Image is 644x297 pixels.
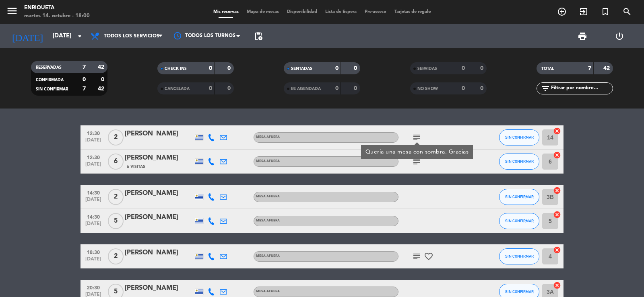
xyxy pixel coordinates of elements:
[127,164,145,170] span: 6 Visitas
[417,87,438,91] span: NO SHOW
[365,148,469,156] div: Quería una mesa con sombra. Gracias
[354,86,359,91] strong: 0
[557,7,567,16] i: add_circle_outline
[505,219,534,223] span: SIN CONFIRMAR
[412,157,421,166] i: subject
[83,64,86,70] strong: 7
[462,66,465,71] strong: 0
[83,86,86,92] strong: 7
[256,160,280,163] span: MESA AFUERA
[553,127,561,135] i: cancel
[291,87,321,91] span: RE AGENDADA
[361,10,390,14] span: Pre-acceso
[24,4,90,12] div: Enriqueta
[108,154,124,170] span: 6
[553,281,561,289] i: cancel
[553,246,561,254] i: cancel
[104,33,159,39] span: Todos los servicios
[579,7,588,16] i: exit_to_app
[243,10,283,14] span: Mapa de mesas
[499,248,539,264] button: SIN CONFIRMAR
[603,66,611,71] strong: 42
[505,195,534,199] span: SIN CONFIRMAR
[125,129,193,139] div: [PERSON_NAME]
[390,10,435,14] span: Tarjetas de regalo
[480,66,485,71] strong: 0
[578,31,587,41] span: print
[499,189,539,205] button: SIN CONFIRMAR
[480,86,485,91] strong: 0
[165,87,190,91] span: CANCELADA
[622,7,632,16] i: search
[227,86,232,91] strong: 0
[125,188,193,199] div: [PERSON_NAME]
[283,10,321,14] span: Disponibilidad
[505,254,534,258] span: SIN CONFIRMAR
[125,153,193,163] div: [PERSON_NAME]
[354,66,359,71] strong: 0
[83,197,103,206] span: [DATE]
[83,152,103,162] span: 12:30
[412,252,421,261] i: subject
[36,78,64,82] span: CONFIRMADA
[125,212,193,223] div: [PERSON_NAME]
[254,31,263,41] span: pending_actions
[256,254,280,258] span: MESA AFUERA
[209,10,243,14] span: Mis reservas
[108,129,124,145] span: 2
[505,289,534,294] span: SIN CONFIRMAR
[550,84,613,93] input: Filtrar por nombre...
[412,133,421,142] i: subject
[108,189,124,205] span: 2
[553,186,561,195] i: cancel
[108,213,124,229] span: 5
[601,7,610,16] i: turned_in_not
[6,5,18,20] button: menu
[256,219,280,222] span: MESA AFUERA
[424,252,433,261] i: favorite_border
[553,151,561,159] i: cancel
[335,66,339,71] strong: 0
[615,31,624,41] i: power_settings_new
[83,137,103,147] span: [DATE]
[541,84,550,93] i: filter_list
[36,87,68,91] span: SIN CONFIRMAR
[505,159,534,164] span: SIN CONFIRMAR
[541,67,554,71] span: TOTAL
[499,154,539,170] button: SIN CONFIRMAR
[83,221,103,230] span: [DATE]
[24,12,90,20] div: martes 14. octubre - 18:00
[165,67,187,71] span: CHECK INS
[227,66,232,71] strong: 0
[83,283,103,292] span: 20:30
[98,64,106,70] strong: 42
[108,248,124,264] span: 2
[75,31,85,41] i: arrow_drop_down
[125,248,193,258] div: [PERSON_NAME]
[36,66,62,70] span: RESERVADAS
[83,247,103,256] span: 18:30
[83,256,103,266] span: [DATE]
[462,86,465,91] strong: 0
[291,67,312,71] span: SENTADAS
[209,66,212,71] strong: 0
[83,162,103,171] span: [DATE]
[101,77,106,82] strong: 0
[98,86,106,92] strong: 42
[499,213,539,229] button: SIN CONFIRMAR
[256,290,280,293] span: MESA AFUERA
[83,128,103,137] span: 12:30
[256,135,280,139] span: MESA AFUERA
[588,66,591,71] strong: 7
[6,5,18,17] i: menu
[499,129,539,145] button: SIN CONFIRMAR
[209,86,212,91] strong: 0
[256,195,280,198] span: MESA AFUERA
[125,283,193,293] div: [PERSON_NAME]
[335,86,339,91] strong: 0
[83,212,103,221] span: 14:30
[601,24,638,48] div: LOG OUT
[6,27,49,45] i: [DATE]
[321,10,361,14] span: Lista de Espera
[553,211,561,219] i: cancel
